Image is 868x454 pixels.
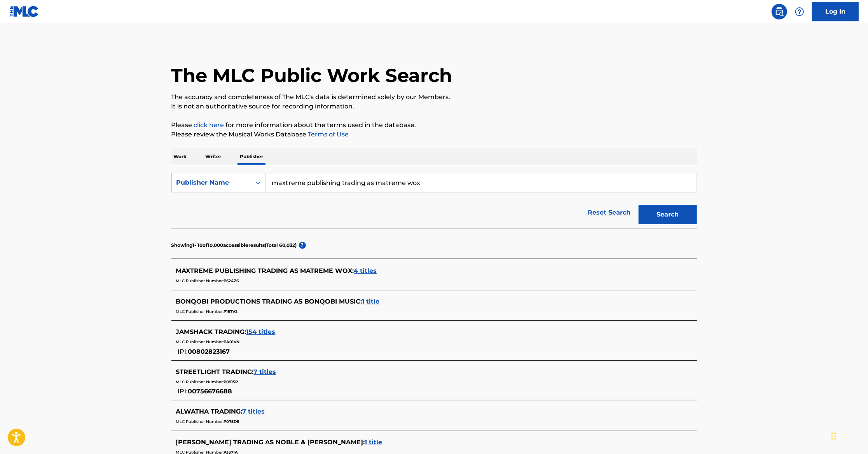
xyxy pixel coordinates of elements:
[224,419,239,424] span: P075DS
[9,6,39,17] img: MLC Logo
[246,328,276,335] span: 154 titles
[831,424,836,448] div: Drag
[171,120,697,130] p: Please for more information about the terms used in the database.
[812,2,859,21] a: Log In
[362,298,380,305] span: 1 title
[171,93,697,102] p: The accuracy and completeness of The MLC's data is determined solely by our Members.
[176,328,246,335] span: JAMSHACK TRADING :
[188,388,232,395] span: 00756676688
[194,121,224,129] a: click here
[171,64,452,87] h1: The MLC Public Work Search
[775,7,784,16] img: search
[171,173,697,228] form: Search Form
[795,7,804,16] img: help
[178,348,188,355] span: IPI:
[176,438,365,446] span: [PERSON_NAME] TRADING AS NOBLE & [PERSON_NAME] :
[171,130,697,139] p: Please review the Musical Works Database
[792,4,807,19] div: Help
[224,379,238,384] span: P0915P
[772,4,787,19] a: Public Search
[171,242,297,249] p: Showing 1 - 10 of 10,000 accessible results (Total 60,032 )
[176,368,254,375] span: STREETLIGHT TRADING :
[639,205,697,224] button: Search
[171,102,697,111] p: It is not an authoritative source for recording information.
[176,278,224,283] span: MLC Publisher Number:
[176,379,224,384] span: MLC Publisher Number:
[224,278,239,283] span: P624Z6
[224,339,240,344] span: PA01VN
[176,298,362,305] span: BONQOBI PRODUCTIONS TRADING AS BONQOBI MUSIC :
[176,267,354,274] span: MAXTREME PUBLISHING TRADING AS MATREME WOX :
[176,178,246,187] div: Publisher Name
[176,309,224,314] span: MLC Publisher Number:
[829,417,868,454] iframe: Chat Widget
[299,242,306,249] span: ?
[307,131,349,138] a: Terms of Use
[584,204,635,221] a: Reset Search
[176,339,224,344] span: MLC Publisher Number:
[203,148,224,165] p: Writer
[176,419,224,424] span: MLC Publisher Number:
[188,348,230,355] span: 00802823167
[176,408,243,415] span: ALWATHA TRADING :
[243,408,265,415] span: 7 titles
[178,388,188,395] span: IPI:
[224,309,238,314] span: P197V2
[365,438,382,446] span: 1 title
[254,368,276,375] span: 7 titles
[171,148,189,165] p: Work
[238,148,266,165] p: Publisher
[354,267,377,274] span: 4 titles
